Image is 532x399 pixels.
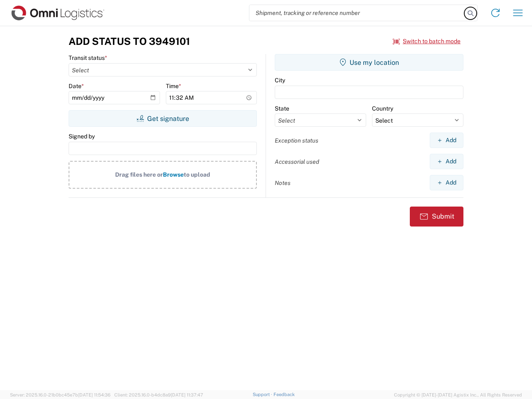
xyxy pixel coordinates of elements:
[115,171,163,178] span: Drag files here or
[430,175,463,190] button: Add
[275,137,318,144] label: Exception status
[69,110,257,127] button: Get signature
[163,171,184,178] span: Browse
[372,105,393,112] label: Country
[275,179,291,187] label: Notes
[171,392,203,397] span: [DATE] 11:37:47
[393,34,461,48] button: Switch to batch mode
[410,207,463,227] button: Submit
[249,5,465,21] input: Shipment, tracking or reference number
[69,35,190,47] h3: Add Status to 3949101
[166,82,181,90] label: Time
[275,158,319,165] label: Accessorial used
[10,392,111,397] span: Server: 2025.16.0-21b0bc45e7b
[184,171,210,178] span: to upload
[253,392,273,397] a: Support
[430,133,463,148] button: Add
[69,54,107,62] label: Transit status
[394,391,522,399] span: Copyright © [DATE]-[DATE] Agistix Inc., All Rights Reserved
[69,133,95,140] label: Signed by
[273,392,295,397] a: Feedback
[430,154,463,169] button: Add
[114,392,203,397] span: Client: 2025.16.0-b4dc8a9
[275,54,463,71] button: Use my location
[275,76,285,84] label: City
[275,105,289,112] label: State
[78,392,111,397] span: [DATE] 11:54:36
[69,82,84,90] label: Date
